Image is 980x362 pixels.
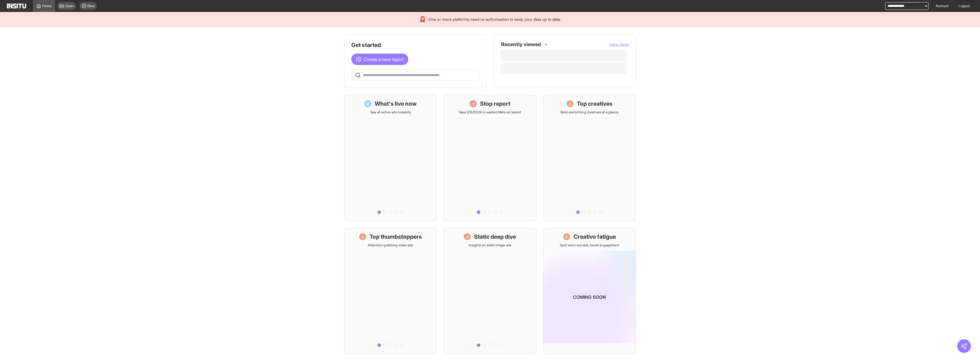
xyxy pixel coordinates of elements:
div: 🚨 [419,15,426,23]
h1: Top thumbstoppers [369,233,422,241]
p: Save £16,613.18 in wasted Meta ad spend [459,110,521,114]
button: Create a new report [351,54,408,65]
span: View more [609,42,629,47]
span: Create a new report [364,56,404,63]
h1: Get started [351,41,479,49]
span: New [87,4,95,8]
p: See all active ads instantly [370,110,411,114]
p: Attention-grabbing video ads [368,243,413,248]
img: Logo [7,3,26,9]
span: One or more platforms need re-authorisation to keep your data up to date. [428,17,561,22]
a: Static deep diveInsights on static image ads [444,228,536,354]
h1: What's live now [375,100,417,108]
a: Top thumbstoppersAttention-grabbing video ads [344,228,437,354]
a: Stop reportSave £16,613.18 in wasted Meta ad spend [444,95,536,221]
h1: Top creatives [577,100,612,108]
p: Best-performing creatives at a glance [561,110,618,114]
h1: Static deep dive [474,233,516,241]
a: Top creativesBest-performing creatives at a glance [543,95,636,221]
span: Open [65,4,74,8]
h1: Stop report [480,100,510,108]
span: Home [42,4,52,8]
p: Insights on static image ads [469,243,511,248]
button: View more [609,42,629,47]
a: What's live nowSee all active ads instantly [344,95,437,221]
